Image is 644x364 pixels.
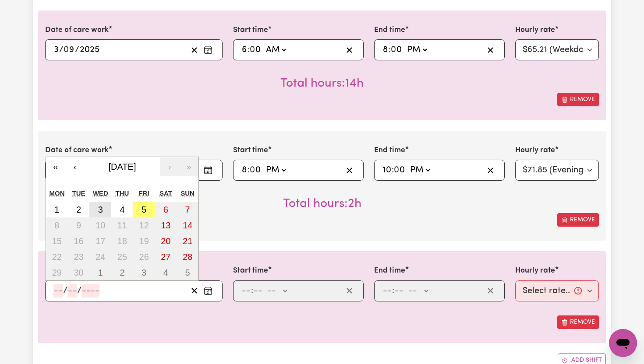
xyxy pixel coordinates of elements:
abbr: Friday [139,189,149,197]
abbr: 16 September 2025 [74,236,83,246]
button: 2 October 2025 [111,265,133,280]
input: -- [64,43,75,56]
abbr: 26 September 2025 [139,252,149,262]
input: -- [251,164,262,177]
button: 19 September 2025 [133,233,155,249]
abbr: Monday [50,189,65,197]
input: -- [251,43,262,56]
span: : [248,45,250,55]
button: 7 September 2025 [177,202,198,217]
label: End time [374,145,405,156]
abbr: 3 September 2025 [98,205,103,214]
span: / [59,45,64,55]
button: 27 September 2025 [155,249,177,265]
label: Date of care work [45,24,109,36]
label: Date of care work [45,265,109,276]
button: Enter the date of care work [201,164,215,177]
abbr: 14 September 2025 [183,220,192,230]
input: -- [53,43,59,56]
span: : [392,286,394,296]
span: Total hours worked: 2 hours [283,198,361,210]
abbr: 1 October 2025 [98,268,103,277]
button: 9 September 2025 [68,217,90,233]
abbr: 2 October 2025 [120,268,124,277]
abbr: 30 September 2025 [74,268,83,277]
button: 28 September 2025 [177,249,198,265]
abbr: 7 September 2025 [185,205,190,214]
span: 0 [250,45,255,54]
span: 0 [391,45,396,54]
input: -- [394,284,404,297]
abbr: 25 September 2025 [117,252,127,262]
button: 10 September 2025 [89,217,111,233]
iframe: Button to launch messaging window [609,329,637,357]
span: 0 [394,166,399,175]
abbr: 22 September 2025 [52,252,62,262]
button: Remove this shift [557,315,599,329]
button: 29 September 2025 [46,265,68,280]
input: -- [241,284,251,297]
label: Date of care work [45,145,109,156]
abbr: 10 September 2025 [96,220,105,230]
button: 6 September 2025 [155,202,177,217]
input: -- [392,43,403,56]
label: Hourly rate [515,145,555,156]
button: Enter the date of care work [201,284,215,297]
abbr: Sunday [180,189,195,197]
button: › [160,157,179,176]
button: 26 September 2025 [133,249,155,265]
abbr: 6 September 2025 [163,205,168,214]
input: ---- [81,284,99,297]
label: Start time [233,24,268,36]
abbr: 9 September 2025 [76,220,81,230]
input: -- [67,284,77,297]
button: 23 September 2025 [68,249,90,265]
button: 17 September 2025 [89,233,111,249]
span: / [63,286,67,296]
abbr: 11 September 2025 [117,220,127,230]
button: Remove this shift [557,93,599,106]
button: 8 September 2025 [46,217,68,233]
button: 13 September 2025 [155,217,177,233]
abbr: Wednesday [93,189,108,197]
label: Start time [233,145,268,156]
abbr: 29 September 2025 [52,268,62,277]
label: Hourly rate [515,265,555,276]
button: 3 September 2025 [89,202,111,217]
span: 0 [250,166,255,175]
button: 11 September 2025 [111,217,133,233]
abbr: 18 September 2025 [117,236,127,246]
abbr: 5 September 2025 [142,205,146,214]
abbr: Tuesday [72,189,85,197]
button: 18 September 2025 [111,233,133,249]
input: -- [241,43,248,56]
abbr: 21 September 2025 [183,236,192,246]
button: 21 September 2025 [177,233,198,249]
button: 30 September 2025 [68,265,90,280]
span: / [77,286,81,296]
button: 4 September 2025 [111,202,133,217]
abbr: 8 September 2025 [54,220,59,230]
button: 3 October 2025 [133,265,155,280]
button: 4 October 2025 [155,265,177,280]
abbr: 17 September 2025 [96,236,105,246]
input: ---- [79,43,100,56]
abbr: Saturday [159,189,172,197]
span: Total hours worked: 14 hours [280,77,364,90]
input: -- [253,284,263,297]
abbr: 28 September 2025 [183,252,192,262]
button: 15 September 2025 [46,233,68,249]
button: Clear date [188,284,201,297]
abbr: Thursday [116,189,129,197]
abbr: 3 October 2025 [142,268,146,277]
abbr: 1 September 2025 [54,205,59,214]
button: 12 September 2025 [133,217,155,233]
label: Hourly rate [515,24,555,36]
button: 2 September 2025 [68,202,90,217]
abbr: 5 October 2025 [185,268,190,277]
label: End time [374,265,405,276]
button: 1 September 2025 [46,202,68,217]
button: 5 September 2025 [133,202,155,217]
input: -- [53,284,63,297]
button: Clear date [188,43,201,56]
